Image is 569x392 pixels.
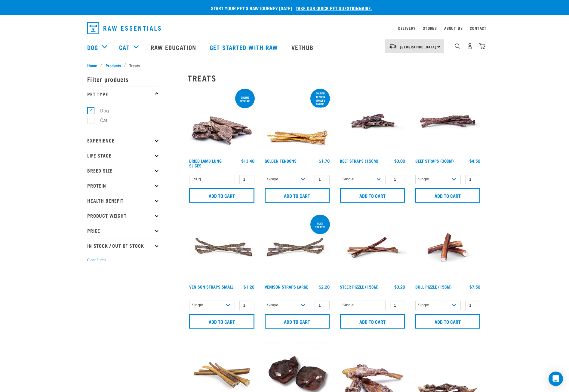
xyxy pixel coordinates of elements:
[470,27,487,29] a: Contact
[189,286,233,288] a: Venison Straps Small
[87,22,161,34] img: Raw Essentials Logo
[239,175,254,184] input: 1
[315,175,330,184] input: 1
[469,284,480,289] div: $7.50
[400,46,436,48] span: [GEOGRAPHIC_DATA]
[263,213,331,282] img: Stack of 3 Venison Straps Treats for Pets
[340,286,379,288] a: Steer Pizzle (15cm)
[479,43,485,49] img: home-icon@2x.png
[188,73,482,83] h2: Treats
[188,213,256,282] img: Venison Straps
[188,87,256,156] img: 1303 Lamb Lung Slices 01
[145,35,204,59] a: Raw Education
[467,43,473,49] img: user.png
[263,87,331,156] img: 1293 Golden Tendons 01
[87,62,482,69] nav: breadcrumbs
[119,43,129,52] a: Cat
[414,213,482,282] img: Bull Pizzle
[338,213,407,282] img: Raw Essentials Steer Pizzle 15cm
[465,301,480,310] input: 1
[87,238,159,253] p: In Stock / Out Of Stock
[239,301,254,310] input: 1
[444,27,463,29] a: About Us
[87,62,97,69] span: Home
[87,257,106,263] button: Clear filters
[82,20,487,37] nav: dropdown navigation
[103,62,124,69] a: Products
[87,163,159,178] p: Breed Size
[265,314,330,329] input: Add to cart
[244,284,254,289] div: $1.20
[390,301,405,310] input: 1
[423,27,437,29] a: Stores
[87,223,159,238] p: Price
[87,208,159,223] p: Product Weight
[189,160,222,167] a: Dried Lamb Lung Slices
[235,93,255,106] div: ONLINE SPECIAL!
[87,62,100,69] a: Home
[285,35,321,59] a: Vethub
[91,117,110,124] label: Cat
[189,188,254,203] input: Add to cart
[87,193,159,208] p: Health Benefit
[469,158,480,163] div: $4.50
[415,314,481,329] input: Add to cart
[310,219,330,231] div: BULK TREATS!
[296,7,372,9] a: take our quick pet questionnaire.
[310,89,330,112] div: Golden Tendon singles online special!
[415,160,454,162] a: Beef Straps (30cm)
[87,43,98,52] a: Dog
[87,178,159,193] p: Protein
[465,175,480,184] input: 1
[87,148,159,163] p: Life Stage
[319,284,330,289] div: $2.20
[415,286,452,288] a: Bull Pizzle (15cm)
[319,158,330,163] div: $1.70
[415,188,481,203] input: Add to cart
[394,158,405,163] div: $3.00
[398,27,416,29] a: Delivery
[390,175,405,184] input: 1
[340,160,378,162] a: Beef Straps (15cm)
[87,133,159,148] p: Experience
[265,188,330,203] input: Add to cart
[241,158,254,163] div: $13.40
[106,62,121,69] span: Products
[87,72,159,87] p: Filter products
[389,44,397,49] img: van-moving.png
[340,188,405,203] input: Add to cart
[394,284,405,289] div: $3.20
[414,87,482,156] img: Raw Essentials Beef Straps 6 Pack
[91,107,111,115] label: Dog
[338,87,407,156] img: Raw Essentials Beef Straps 15cm 6 Pack
[549,372,563,386] div: Open Intercom Messenger
[87,87,159,102] p: Pet Type
[265,286,308,288] a: Venison Straps Large
[265,160,297,162] a: Golden Tendons
[189,314,254,329] input: Add to cart
[455,43,460,49] img: home-icon-1@2x.png
[340,314,405,329] input: Add to cart
[315,301,330,310] input: 1
[204,35,285,59] a: Get started with Raw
